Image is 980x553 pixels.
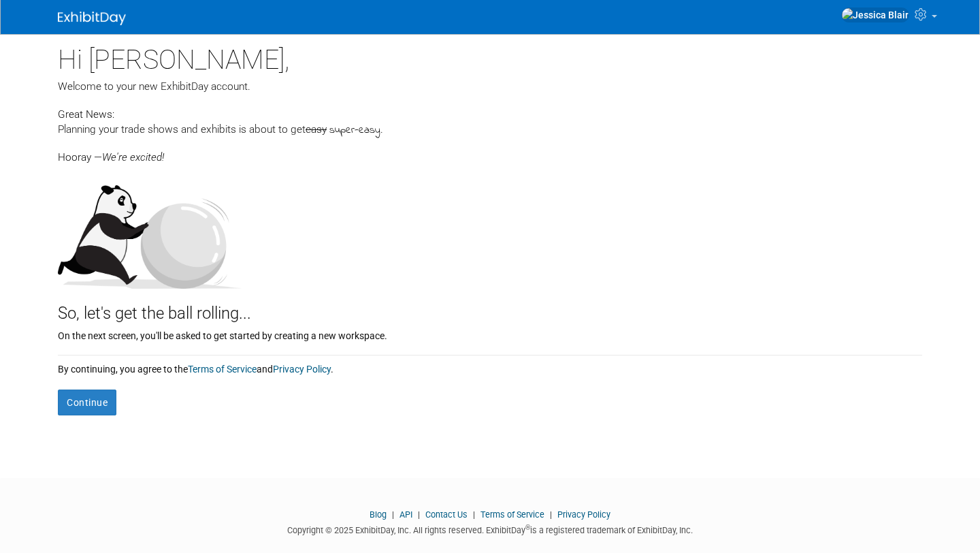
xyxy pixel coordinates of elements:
[557,509,610,520] a: Privacy Policy
[58,138,922,165] div: Hooray —
[58,390,116,415] button: Continue
[470,509,478,520] span: |
[273,364,331,375] a: Privacy Policy
[58,79,922,94] div: Welcome to your new ExhibitDay account.
[370,509,387,520] a: Blog
[841,7,909,22] img: Jessica Blair
[58,12,126,25] img: ExhibitDay
[414,509,423,520] span: |
[102,151,164,163] span: We're excited!
[425,509,468,520] a: Contact Us
[58,172,242,289] img: Let's get the ball rolling
[399,509,412,520] a: API
[58,122,922,138] div: Planning your trade shows and exhibits is about to get .
[306,123,327,136] span: easy
[329,123,380,138] span: super-easy
[546,509,555,520] span: |
[389,509,397,520] span: |
[480,509,544,520] a: Terms of Service
[58,34,922,79] div: Hi [PERSON_NAME],
[58,289,922,326] div: So, let's get the ball rolling...
[58,355,922,376] div: By continuing, you agree to the and .
[525,524,530,531] sup: ®
[58,106,922,122] div: Great News:
[58,326,922,343] div: On the next screen, you'll be asked to get started by creating a new workspace.
[188,364,257,375] a: Terms of Service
